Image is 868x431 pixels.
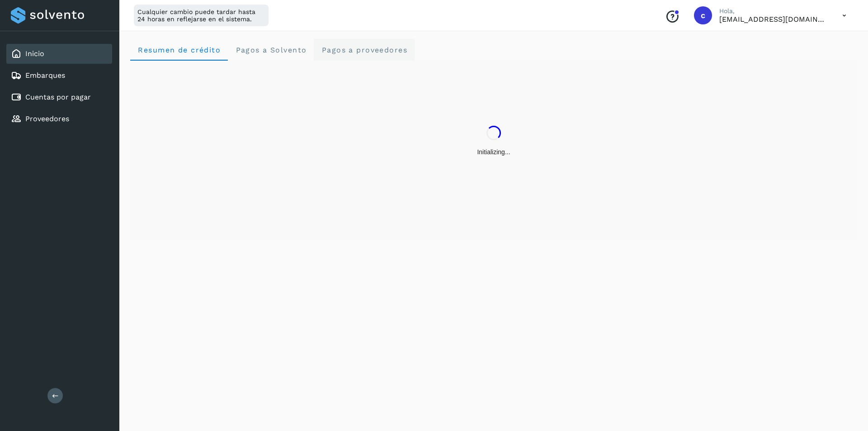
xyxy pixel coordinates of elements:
p: contabilidad5@easo.com [719,15,828,24]
a: Proveedores [25,114,69,123]
div: Cuentas por pagar [6,87,112,107]
div: Proveedores [6,109,112,129]
a: Embarques [25,71,65,80]
div: Embarques [6,66,112,85]
span: Pagos a Solvento [235,46,307,54]
span: Pagos a proveedores [321,46,407,54]
span: Resumen de crédito [137,46,221,54]
div: Cualquier cambio puede tardar hasta 24 horas en reflejarse en el sistema. [134,5,269,26]
a: Inicio [25,49,44,58]
div: Inicio [6,44,112,64]
p: Hola, [719,7,828,15]
a: Cuentas por pagar [25,93,91,101]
